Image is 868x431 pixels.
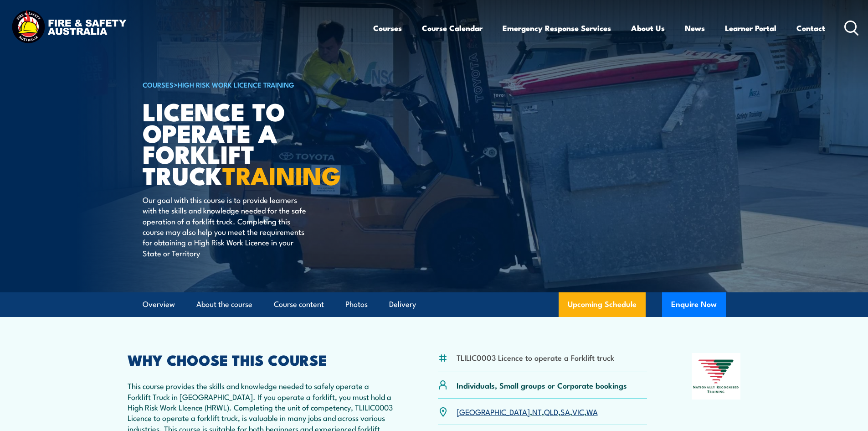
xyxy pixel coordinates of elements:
[725,16,776,40] a: Learner Portal
[685,16,705,40] a: News
[345,292,368,317] a: Photos
[178,79,294,89] a: High Risk Work Licence Training
[796,16,825,40] a: Contact
[143,292,175,317] a: Overview
[503,16,611,40] a: Emergency Response Services
[196,292,252,317] a: About the course
[457,406,530,417] a: [GEOGRAPHIC_DATA]
[389,292,416,317] a: Delivery
[143,100,368,186] h1: Licence to operate a forklift truck
[662,292,726,317] button: Enquire Now
[560,406,570,417] a: SA
[274,292,324,317] a: Course content
[457,380,627,390] p: Individuals, Small groups or Corporate bookings
[128,353,394,366] h2: WHY CHOOSE THIS COURSE
[143,194,309,258] p: Our goal with this course is to provide learners with the skills and knowledge needed for the saf...
[222,156,341,193] strong: TRAINING
[631,16,665,40] a: About Us
[422,16,483,40] a: Course Calendar
[544,406,558,417] a: QLD
[457,406,598,417] p: , , , , ,
[586,406,598,417] a: WA
[143,79,368,90] h6: >
[572,406,584,417] a: VIC
[532,406,542,417] a: NT
[457,352,614,363] li: TLILIC0003 Licence to operate a Forklift truck
[373,16,402,40] a: Courses
[559,292,646,317] a: Upcoming Schedule
[143,79,174,89] a: COURSES
[692,353,741,400] img: Nationally Recognised Training logo.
